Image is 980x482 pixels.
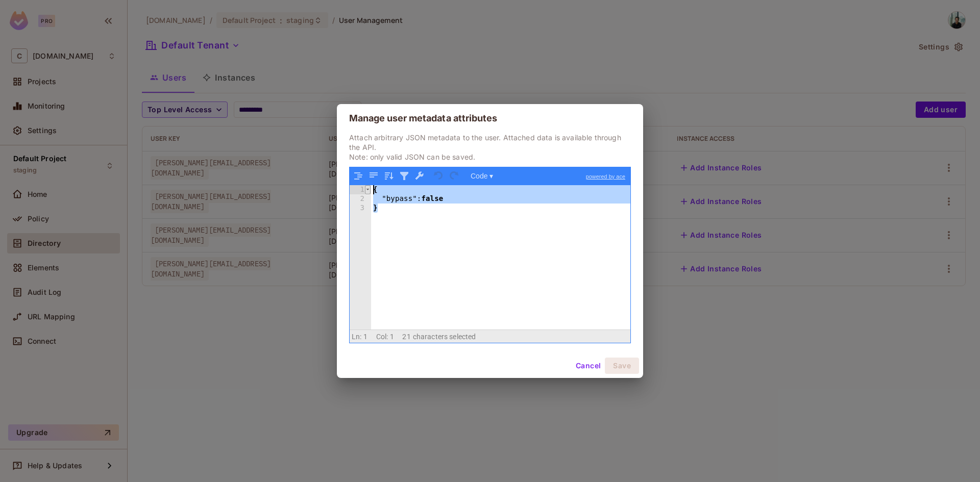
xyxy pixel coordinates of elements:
span: 1 [390,333,394,341]
span: 1 [363,333,367,341]
p: Attach arbitrary JSON metadata to the user. Attached data is available through the API. Note: onl... [349,133,631,162]
a: powered by ace [581,167,630,186]
h2: Manage user metadata attributes [337,104,643,133]
button: Refazer (Ctrl+Shift+Z) [448,169,461,183]
span: characters selected [413,333,476,341]
span: Ln: [352,333,361,341]
span: Col: [376,333,388,341]
button: Code ▾ [467,169,497,183]
button: Organizar os filhos [382,169,396,183]
button: Save [605,358,639,374]
button: Filtrar, ordenar ou transformar conteúdos [398,169,411,183]
button: Cancel [572,358,605,374]
button: Repare JSON: corrija aspas e caracteres de escape, remova comentários e notação JSONP, transforme... [413,169,426,183]
span: 21 [402,333,410,341]
div: 3 [350,204,371,213]
div: 1 [350,185,371,194]
button: Desfazer último ação (Ctrl+Z) [432,169,446,183]
button: Formate dados JSON, com recuo e feeds de linha adequados (Ctrl+I) [352,169,365,183]
button: Dados JSON compactos, remova todos os espaços em branco (Ctrl+Shift+I) [367,169,380,183]
div: 2 [350,194,371,204]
